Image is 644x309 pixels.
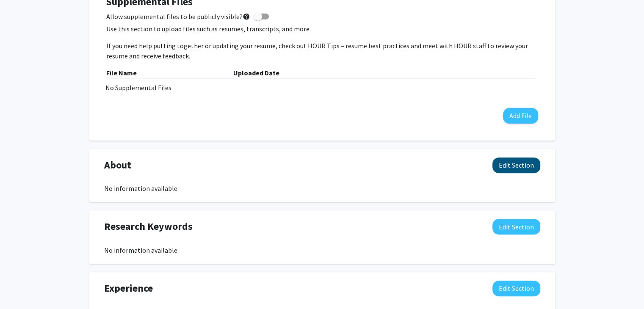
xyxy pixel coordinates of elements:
[106,41,538,61] p: If you need help putting together or updating your resume, check out HOUR Tips – resume best prac...
[106,24,538,34] p: Use this section to upload files such as resumes, transcripts, and more.
[104,245,540,255] div: No information available
[106,69,137,77] b: File Name
[104,281,153,296] span: Experience
[105,83,539,93] div: No Supplemental Files
[6,271,36,303] iframe: Chat
[492,219,540,235] button: Edit Research Keywords
[233,69,279,77] b: Uploaded Date
[243,11,250,22] mat-icon: help
[503,108,538,124] button: Add File
[104,183,540,193] div: No information available
[104,219,193,234] span: Research Keywords
[104,157,131,173] span: About
[492,157,540,173] button: Edit About
[492,281,540,296] button: Edit Experience
[106,11,250,22] span: Allow supplemental files to be publicly visible?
